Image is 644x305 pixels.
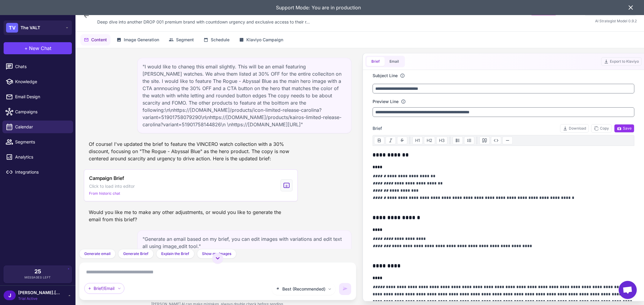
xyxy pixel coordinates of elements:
[373,72,398,79] label: Subject Line
[373,125,382,132] span: Brief
[246,36,283,43] span: Klaviyo Campaign
[84,283,124,294] div: Brief/Email
[15,139,68,145] span: Segments
[211,36,229,43] span: Schedule
[137,58,351,133] div: "I would like to chaneg this email slightly. This will be an email featuring [PERSON_NAME] watche...
[91,36,107,43] span: Content
[282,286,325,292] span: Best (Recommended)
[4,20,72,35] button: TVThe VALT
[235,34,287,46] button: Klaviyo Campaign
[591,124,612,133] button: Copy
[373,98,399,105] label: Preview Line
[18,289,60,296] span: [PERSON_NAME].[PERSON_NAME]
[29,45,51,52] span: New Chat
[84,206,298,225] div: Would you like me to make any other adjustments, or would you like to generate the email from thi...
[113,34,163,46] button: Image Generation
[137,230,351,255] div: "Generate an email based on my brief, you can edit images with variations and edit text all using...
[197,249,236,259] button: Show my Images
[15,154,68,160] span: Analytics
[15,78,68,85] span: Knowledge
[560,124,589,133] button: Download
[385,57,404,66] button: Email
[89,191,120,196] span: From historic chat
[156,249,194,259] button: Explain the Brief
[15,124,68,130] span: Calendar
[617,126,632,131] span: Save
[200,34,233,46] button: Schedule
[79,249,116,259] button: Generate email
[2,166,73,178] a: Integrations
[202,251,231,256] span: Show my Images
[97,19,310,25] span: Deep dive into another DROP 001 premium brand with countdown urgency and exclusive access to thei...
[84,251,111,256] span: Generate email
[2,60,73,73] a: Chats
[2,151,73,163] a: Analytics
[118,249,154,259] button: Generate Brief
[2,136,73,148] a: Segments
[367,57,385,66] button: Brief
[18,296,60,301] span: Trial Active
[614,124,634,133] button: Save
[89,175,124,182] span: Campaign Brief
[89,183,135,190] span: Click to load into editor
[4,42,72,54] button: +New Chat
[15,169,68,175] span: Integrations
[95,17,312,27] div: Click to edit description
[2,121,73,133] a: Calendar
[34,269,41,274] span: 25
[15,63,68,70] span: Chats
[424,137,435,144] button: H2
[176,36,194,43] span: Segment
[2,75,73,88] a: Knowledge
[4,291,16,300] div: J
[24,45,28,52] span: +
[436,137,447,144] button: H3
[619,281,637,299] div: Open chat
[84,138,298,165] div: Of course! I've updated the brief to feature the VINCERO watch collection with a 30% discount, fo...
[2,105,73,118] a: Campaigns
[412,137,423,144] button: H1
[21,24,40,31] span: The VALT
[2,90,73,103] a: Email Design
[595,19,637,23] span: AI Strategist Model 0.9.2
[594,126,609,131] span: Copy
[161,251,189,256] span: Explain the Brief
[165,34,197,46] button: Segment
[601,57,642,66] button: Export to Klaviyo
[272,283,335,295] button: Best (Recommended)
[124,36,159,43] span: Image Generation
[123,251,149,256] span: Generate Brief
[15,93,68,100] span: Email Design
[6,23,18,33] div: TV
[80,34,111,46] button: Content
[15,108,68,115] span: Campaigns
[24,275,51,280] span: Messages Left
